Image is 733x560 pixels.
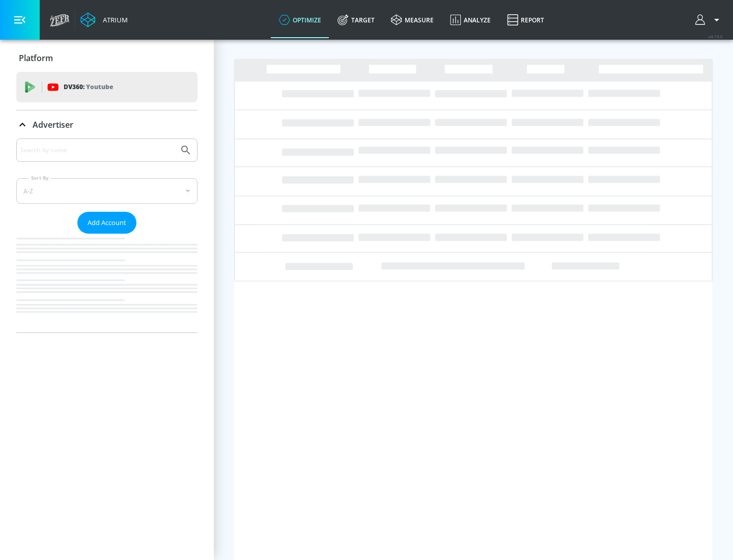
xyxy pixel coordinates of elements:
a: Analyze [442,2,499,38]
div: Platform [16,44,198,72]
p: Youtube [86,81,113,92]
p: Platform [19,52,53,64]
a: Atrium [80,12,128,27]
a: Target [329,2,383,38]
p: DV360: [64,81,113,93]
nav: list of Advertiser [16,234,198,332]
a: measure [383,2,442,38]
label: Sort By [29,175,51,181]
button: Add Account [77,212,136,234]
span: v 4.19.0 [709,34,723,39]
p: Advertiser [33,119,73,130]
div: DV360: Youtube [16,72,198,102]
div: Advertiser [16,110,198,139]
div: Advertiser [16,138,198,332]
a: optimize [271,2,329,38]
div: Atrium [99,15,128,24]
input: Search by name [20,144,175,157]
span: Add Account [88,217,126,229]
a: Report [499,2,552,38]
div: A-Z [16,178,198,204]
